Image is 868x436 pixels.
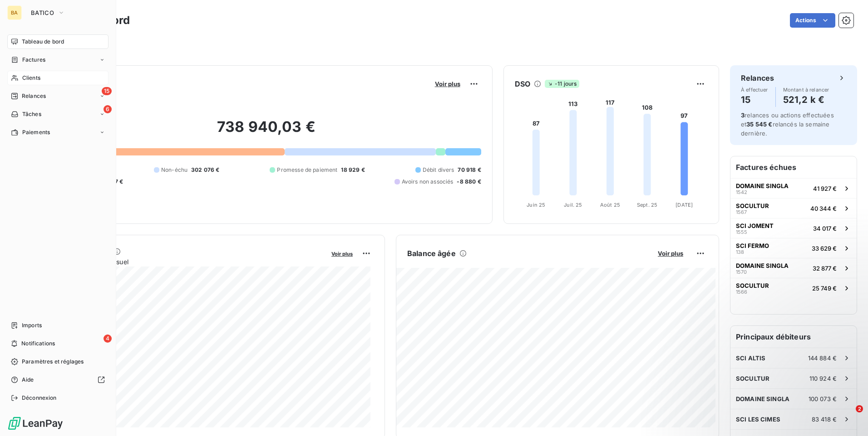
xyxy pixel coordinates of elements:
span: Voir plus [331,251,353,257]
span: 70 918 € [458,166,481,174]
button: SCI FERMO13833 629 € [730,238,857,258]
button: Voir plus [655,249,686,257]
span: 15 [102,87,112,95]
div: BA [7,5,22,20]
button: SCI JOMENT155534 017 € [730,218,857,238]
iframe: Intercom live chat [837,405,859,427]
span: Tâches [22,110,41,118]
span: Voir plus [658,250,683,257]
span: DOMAINE SINGLA [736,262,789,269]
span: -8 880 € [457,178,481,186]
button: SOCULTUR156625 749 € [730,278,857,298]
span: 32 877 € [813,265,837,272]
span: Chiffre d'affaires mensuel [51,257,325,266]
span: Promesse de paiement [277,166,337,174]
h6: Relances [741,73,774,83]
span: 41 927 € [813,185,837,192]
h6: Principaux débiteurs [730,326,857,348]
span: Relances [22,92,46,100]
button: DOMAINE SINGLA154241 927 € [730,178,857,198]
img: Logo LeanPay [7,416,64,431]
span: 1566 [736,289,747,295]
span: 1555 [736,229,747,235]
span: 302 076 € [191,166,219,174]
span: Paiements [22,128,50,136]
tspan: Juil. 25 [564,202,582,208]
span: Aide [22,376,34,384]
span: SCI JOMENT [736,222,774,229]
span: 18 929 € [341,166,365,174]
button: DOMAINE SINGLA157032 877 € [730,258,857,278]
button: Voir plus [329,249,355,257]
span: 2 [856,405,863,412]
span: 6 [104,105,112,113]
tspan: [DATE] [676,202,693,208]
span: 138 [736,249,744,255]
span: Clients [22,74,40,82]
span: Non-échu [161,166,187,174]
span: BATICO [31,9,54,16]
span: 34 017 € [813,225,837,232]
span: 33 629 € [812,245,837,252]
h4: 15 [741,92,768,107]
span: 25 749 € [812,285,837,292]
span: 1542 [736,189,747,195]
span: relances ou actions effectuées et relancés la semaine dernière. [741,111,834,137]
span: 3 [741,111,745,119]
span: 83 418 € [812,416,837,423]
h6: DSO [515,78,530,89]
tspan: Août 25 [600,202,620,208]
span: DOMAINE SINGLA [736,182,789,189]
tspan: Juin 25 [527,202,545,208]
span: Voir plus [435,80,460,87]
span: 1567 [736,209,747,215]
span: Factures [22,56,45,64]
button: SOCULTUR156740 344 € [730,198,857,218]
h6: Balance âgée [407,248,456,259]
h6: Factures échues [730,156,857,178]
span: 4 [104,334,112,343]
span: Paramètres et réglages [22,358,84,366]
span: 35 545 € [746,121,772,128]
span: Débit divers [423,166,454,174]
span: Notifications [21,339,55,348]
span: Montant à relancer [783,87,829,92]
span: SCI FERMO [736,242,769,249]
span: SOCULTUR [736,282,769,289]
span: Imports [22,321,42,329]
span: SOCULTUR [736,202,769,209]
button: Voir plus [432,80,463,88]
span: Déconnexion [22,394,57,402]
h2: 738 940,03 € [51,118,481,145]
span: Avoirs non associés [402,178,454,186]
span: Tableau de bord [22,38,64,46]
h4: 521,2 k € [783,92,829,107]
a: Aide [7,373,108,387]
span: -11 jours [545,80,579,88]
button: Actions [790,13,835,28]
span: À effectuer [741,87,768,92]
tspan: Sept. 25 [637,202,657,208]
span: 40 344 € [810,205,837,212]
span: SCI LES CIMES [736,416,780,423]
iframe: Intercom notifications message [686,348,868,412]
span: 1570 [736,269,747,275]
